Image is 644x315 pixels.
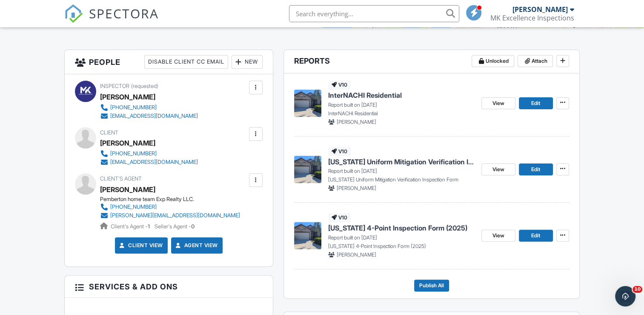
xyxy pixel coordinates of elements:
div: Pemberton home team Exp Realty LLC. [100,196,247,203]
div: [PERSON_NAME][EMAIL_ADDRESS][DOMAIN_NAME] [110,212,240,219]
div: Disable Client CC Email [144,55,228,69]
strong: 1 [148,223,150,230]
h3: Services & Add ons [65,276,272,298]
a: [PERSON_NAME] [100,183,155,196]
a: [PHONE_NUMBER] [100,103,198,112]
a: [PHONE_NUMBER] [100,203,240,211]
input: Search everything... [289,5,459,22]
span: Client's Agent [100,175,142,182]
div: [PERSON_NAME] [512,5,568,14]
div: MK Excellence Inspections [490,14,574,22]
span: (requested) [131,83,158,89]
a: [PHONE_NUMBER] [100,149,198,158]
a: [EMAIL_ADDRESS][DOMAIN_NAME] [100,112,198,120]
strong: 0 [191,223,195,230]
a: [PERSON_NAME][EMAIL_ADDRESS][DOMAIN_NAME] [100,211,240,220]
span: Seller's Agent - [155,223,195,230]
div: [EMAIL_ADDRESS][DOMAIN_NAME] [110,113,198,120]
a: [EMAIL_ADDRESS][DOMAIN_NAME] [100,158,198,166]
div: [PHONE_NUMBER] [110,150,157,157]
iframe: Intercom live chat [615,286,635,306]
span: 10 [633,286,642,293]
a: SPECTORA [64,12,159,29]
div: [EMAIL_ADDRESS][DOMAIN_NAME] [110,159,198,166]
div: [PHONE_NUMBER] [110,204,157,210]
a: Client View [118,241,163,250]
div: New [232,55,263,69]
span: Client [100,129,118,136]
img: The Best Home Inspection Software - Spectora [64,4,83,23]
a: Agent View [174,241,218,250]
div: [PERSON_NAME] [100,137,155,149]
span: Inspector [100,83,129,89]
span: SPECTORA [89,4,159,22]
div: [PHONE_NUMBER] [110,104,157,111]
div: [PERSON_NAME] [100,90,155,103]
h3: People [65,50,272,74]
span: Client's Agent - [111,223,151,230]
